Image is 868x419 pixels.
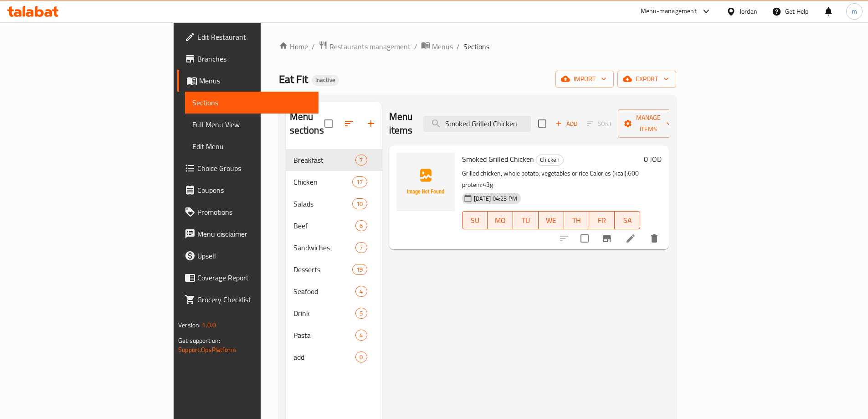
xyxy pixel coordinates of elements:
[286,324,382,346] div: Pasta4
[555,71,614,88] button: import
[356,309,366,318] span: 5
[177,48,318,70] a: Branches
[552,117,581,131] span: Add item
[356,353,366,362] span: 0
[286,280,382,302] div: Seafood4
[355,155,367,166] div: items
[177,267,318,289] a: Coverage Report
[286,237,382,259] div: Sandwiches7
[286,193,382,215] div: Salads10
[197,163,311,174] span: Choice Groups
[293,242,356,253] span: Sandwiches
[536,155,564,166] div: Chicken
[293,286,356,297] div: Seafood
[352,176,367,187] div: items
[192,119,311,130] span: Full Menu View
[185,114,318,135] a: Full Menu View
[177,179,318,201] a: Coupons
[356,222,366,230] span: 6
[353,265,366,274] span: 19
[644,153,662,166] h6: 0 JOD
[318,41,411,52] a: Restaurants management
[617,71,676,88] button: export
[286,259,382,280] div: Desserts19
[470,194,521,203] span: [DATE] 04:23 PM
[199,75,311,86] span: Menus
[286,215,382,237] div: Beef6
[286,302,382,324] div: Drink5
[517,214,535,227] span: TU
[293,264,353,275] span: Desserts
[319,114,338,133] span: Select all sections
[293,352,356,362] div: add
[618,109,679,138] button: Manage items
[563,73,606,85] span: import
[463,41,489,52] span: Sections
[355,242,367,253] div: items
[197,272,311,283] span: Coverage Report
[356,331,366,340] span: 4
[414,41,417,52] li: /
[197,185,311,196] span: Coupons
[488,211,513,229] button: MO
[355,286,367,297] div: items
[177,157,318,179] a: Choice Groups
[360,113,382,134] button: Add section
[293,198,353,209] div: Salads
[396,153,455,211] img: Smoked Grilled Chicken
[177,245,318,267] a: Upsell
[625,112,672,135] span: Manage items
[421,41,453,52] a: Menus
[513,211,539,229] button: TU
[293,155,356,166] span: Breakfast
[178,335,220,347] span: Get support on:
[192,141,311,152] span: Edit Menu
[353,200,366,208] span: 10
[462,152,534,166] span: Smoked Grilled Chicken
[355,330,367,341] div: items
[286,149,382,171] div: Breakfast7
[641,6,697,17] div: Menu-management
[293,308,356,319] span: Drink
[568,214,586,227] span: TH
[356,156,366,165] span: 7
[329,41,411,52] span: Restaurants management
[491,214,509,227] span: MO
[293,330,356,341] span: Pasta
[462,168,640,191] p: Grilled chicken, whole potato, vegetables or rice Calories (kcal):600 protein:43g
[185,135,318,157] a: Edit Menu
[177,201,318,223] a: Promotions
[312,75,339,86] div: Inactive
[596,228,618,249] button: Branch-specific-item
[197,294,311,305] span: Grocery Checklist
[533,114,552,133] span: Select section
[852,6,857,16] span: m
[178,344,236,356] a: Support.OpsPlatform
[286,145,382,372] nav: Menu sections
[279,41,676,52] nav: breadcrumb
[423,116,531,132] input: search
[293,176,353,187] span: Chicken
[615,211,640,229] button: SA
[177,26,318,48] a: Edit Restaurant
[564,211,590,229] button: TH
[355,308,367,319] div: items
[286,346,382,368] div: add0
[352,198,367,209] div: items
[552,117,581,131] button: Add
[312,76,339,84] span: Inactive
[432,41,453,52] span: Menus
[185,92,318,114] a: Sections
[536,155,563,165] span: Chicken
[643,228,665,249] button: delete
[177,289,318,310] a: Grocery Checklist
[542,214,560,227] span: WE
[197,31,311,42] span: Edit Restaurant
[554,119,579,129] span: Add
[389,110,413,137] h2: Menu items
[462,211,488,229] button: SU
